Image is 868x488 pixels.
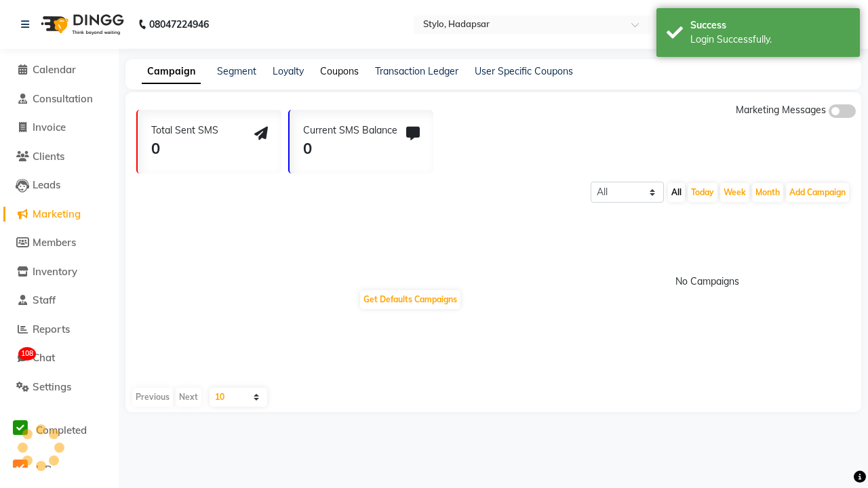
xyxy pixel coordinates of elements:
[320,65,359,77] a: Coupons
[690,33,850,47] div: Login Successfully.
[33,380,71,393] span: Settings
[3,293,115,308] a: Staff
[690,18,850,33] div: Success
[786,183,849,202] button: Add Campaign
[3,350,115,366] a: 108Chat
[18,347,36,361] span: 108
[33,207,81,220] span: Marketing
[273,65,304,77] a: Loyalty
[3,235,115,251] a: Members
[303,123,397,138] div: Current SMS Balance
[3,149,115,165] a: Clients
[33,121,66,134] span: Invoice
[303,138,397,160] div: 0
[33,293,56,306] span: Staff
[360,290,460,309] button: Get Defaults Campaigns
[33,323,70,335] span: Reports
[33,236,76,249] span: Members
[668,183,685,202] button: All
[3,62,115,78] a: Calendar
[33,351,55,364] span: Chat
[3,322,115,338] a: Reports
[752,183,783,202] button: Month
[217,65,256,77] a: Segment
[33,178,60,191] span: Leads
[475,65,573,77] a: User Specific Coupons
[720,183,749,202] button: Week
[688,183,717,202] button: Today
[151,123,218,138] div: Total Sent SMS
[736,104,826,116] span: Marketing Messages
[33,150,64,163] span: Clients
[375,65,458,77] a: Transaction Ledger
[3,264,115,280] a: Inventory
[3,91,115,107] a: Consultation
[3,178,115,193] a: Leads
[35,5,127,43] img: logo
[3,120,115,136] a: Invoice
[3,380,115,395] a: Settings
[33,265,77,278] span: Inventory
[142,60,201,84] a: Campaign
[36,424,87,436] span: Completed
[3,207,115,222] a: Marketing
[149,5,209,43] b: 08047224946
[33,92,93,105] span: Consultation
[151,138,218,160] div: 0
[36,463,87,476] span: InProgress
[33,63,76,76] span: Calendar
